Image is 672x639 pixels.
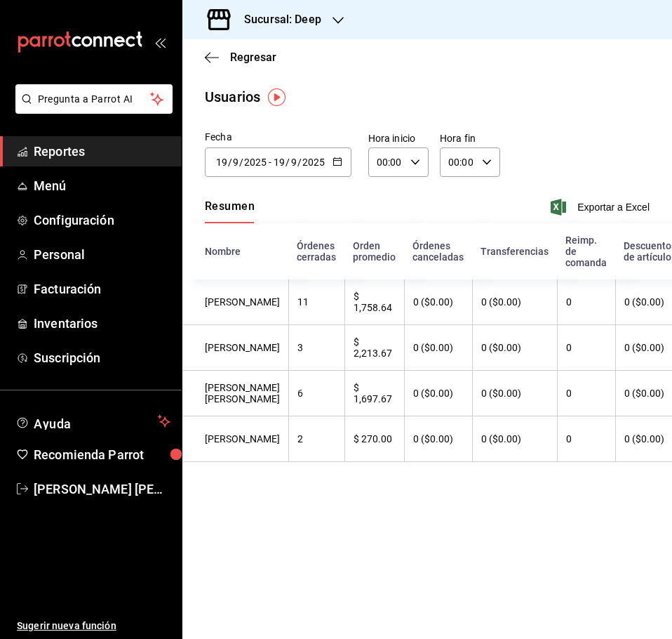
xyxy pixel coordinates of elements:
span: / [285,157,290,168]
th: Nombre [182,223,288,279]
span: Inventarios [34,314,170,333]
label: Hora fin [440,133,500,143]
th: 2 [288,416,344,462]
div: Usuarios [205,86,260,107]
th: 0 ($0.00) [404,325,472,371]
th: 0 [557,416,615,462]
button: open_drawer_menu [154,37,166,48]
span: / [297,157,302,168]
th: $ 270.00 [344,416,404,462]
div: Fecha [205,130,351,145]
span: Configuración [34,211,170,230]
span: Personal [34,245,170,264]
th: $ 2,213.67 [344,325,404,371]
input: Day [273,157,285,168]
div: navigation tabs [205,199,255,223]
span: Sugerir nueva función [17,619,170,633]
th: Órdenes cerradas [288,223,344,279]
span: Suscripción [34,348,170,367]
img: Tooltip marker [268,88,285,106]
th: Reimp. de comanda [557,223,615,279]
input: Year [243,157,267,168]
th: 0 [557,325,615,371]
button: Exportar a Excel [553,199,650,216]
th: [PERSON_NAME] [182,325,288,371]
label: Hora inicio [368,133,429,143]
th: [PERSON_NAME] [182,279,288,325]
th: 0 ($0.00) [404,371,472,416]
input: Month [290,157,297,168]
span: / [239,157,243,168]
th: Orden promedio [344,223,404,279]
span: Facturación [34,279,170,298]
th: $ 1,697.67 [344,371,404,416]
th: 0 [557,371,615,416]
th: 6 [288,371,344,416]
th: Transferencias [472,223,557,279]
span: / [228,157,232,168]
th: 0 ($0.00) [472,279,557,325]
a: Pregunta a Parrot AI [10,102,173,117]
button: Resumen [205,199,255,223]
th: [PERSON_NAME] [PERSON_NAME] [182,371,288,416]
th: 11 [288,279,344,325]
span: Ayuda [34,413,152,430]
button: Pregunta a Parrot AI [15,84,173,114]
span: [PERSON_NAME] [PERSON_NAME] [34,480,170,499]
span: Regresar [230,51,276,64]
span: Pregunta a Parrot AI [38,92,151,107]
span: Reportes [34,142,170,161]
input: Month [232,157,239,168]
input: Year [302,157,325,168]
th: 0 ($0.00) [472,371,557,416]
th: [PERSON_NAME] [182,416,288,462]
th: Órdenes canceladas [404,223,472,279]
th: 3 [288,325,344,371]
span: Recomienda Parrot [34,445,170,464]
th: 0 ($0.00) [472,325,557,371]
th: 0 ($0.00) [472,416,557,462]
button: Regresar [205,51,276,64]
span: - [269,157,271,168]
th: 0 ($0.00) [404,416,472,462]
span: Menú [34,176,170,195]
th: 0 ($0.00) [404,279,472,325]
input: Day [215,157,228,168]
h3: Sucursal: Deep [233,11,321,28]
th: $ 1,758.64 [344,279,404,325]
th: 0 [557,279,615,325]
